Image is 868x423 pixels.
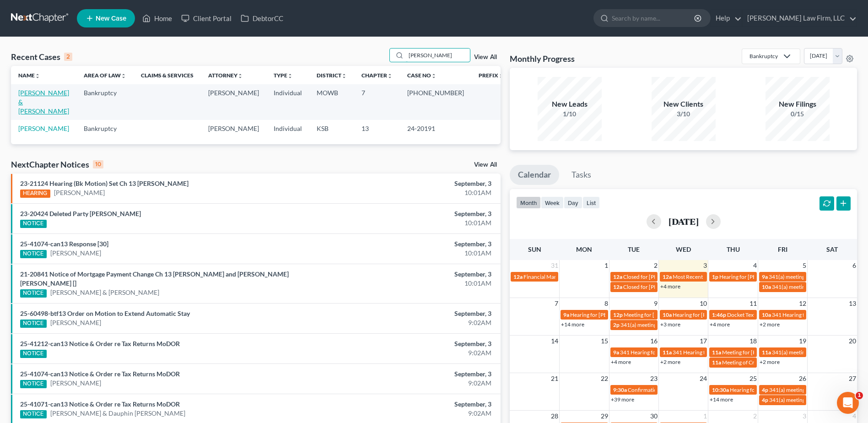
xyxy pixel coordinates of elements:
div: September, 3 [340,239,491,249]
span: 341 Hearing for [PERSON_NAME] [673,349,755,356]
div: 10:01AM [340,218,491,228]
span: 9a [613,349,619,356]
a: [PERSON_NAME] [18,125,69,132]
span: 9:30a [613,386,627,393]
span: 9a [563,311,569,318]
a: +3 more [660,321,680,328]
span: 11a [712,349,721,356]
div: NOTICE [20,289,47,298]
div: September, 3 [340,369,491,379]
a: [PERSON_NAME] [50,379,101,388]
span: Closed for [PERSON_NAME] [623,273,692,280]
span: Hearing for [PERSON_NAME] [570,311,642,318]
div: September, 3 [340,339,491,348]
div: 10:01AM [340,249,491,258]
span: Sun [528,245,541,253]
span: 13 [848,298,857,309]
span: 341(a) meeting for [PERSON_NAME] [620,321,709,328]
td: 13 [354,120,400,137]
div: NOTICE [20,220,47,228]
a: Calendar [510,165,559,185]
a: Help [711,10,742,27]
div: NOTICE [20,380,47,388]
span: 14 [550,336,559,347]
div: Recent Cases [11,51,72,62]
span: 21 [550,373,559,384]
i: unfold_more [35,73,40,79]
a: Typeunfold_more [274,72,293,79]
a: Client Portal [177,10,236,27]
span: 4p [762,386,768,393]
div: 10:01AM [340,279,491,288]
a: Home [138,10,177,27]
span: 9 [653,298,658,309]
span: Closed for [PERSON_NAME][GEOGRAPHIC_DATA] [623,283,747,290]
i: unfold_more [287,73,293,79]
span: 1 [856,392,863,399]
span: 30 [649,411,658,422]
span: Wed [676,245,691,253]
button: day [564,196,582,209]
div: HEARING [20,190,50,198]
span: 12a [613,283,622,290]
span: 11a [762,349,771,356]
span: 341(a) meeting for [PERSON_NAME] [769,386,857,393]
span: Meeting for [PERSON_NAME] [722,349,794,356]
div: September, 3 [340,270,491,279]
span: 23 [649,373,658,384]
div: NOTICE [20,350,47,358]
a: Tasks [563,165,599,185]
span: Tue [628,245,640,253]
div: September, 3 [340,179,491,188]
a: +14 more [710,396,733,403]
span: 4p [762,396,768,403]
a: Chapterunfold_more [361,72,393,79]
a: 23-20424 Deleted Party [PERSON_NAME] [20,210,141,217]
a: [PERSON_NAME] [50,249,101,258]
input: Search by name... [406,49,470,62]
td: MOWB [309,84,354,119]
a: +4 more [660,283,680,290]
span: 11 [749,298,758,309]
span: 1 [604,260,609,271]
span: 17 [699,336,708,347]
span: 341 Hearing for [PERSON_NAME] [620,349,702,356]
h3: Monthly Progress [510,53,575,64]
span: 20 [848,336,857,347]
span: 10:30a [712,386,729,393]
div: 9:02AM [340,379,491,388]
i: unfold_more [341,73,347,79]
div: 3/10 [652,109,716,119]
td: Individual [266,120,309,137]
a: 25-41074-can13 Response [30] [20,240,108,248]
span: 7 [554,298,559,309]
span: 28 [550,411,559,422]
a: View All [474,54,497,60]
a: 25-60498-btf13 Order on Motion to Extend Automatic Stay [20,309,190,317]
span: 24 [699,373,708,384]
th: Claims & Services [134,66,201,84]
div: 2 [64,53,72,61]
a: Districtunfold_more [317,72,347,79]
a: 25-41074-can13 Notice & Order re Tax Returns MoDOR [20,370,180,378]
td: Bankruptcy [76,120,134,137]
div: Bankruptcy [749,52,778,60]
td: 7 [354,84,400,119]
span: Fri [778,245,787,253]
td: [PERSON_NAME] [201,120,266,137]
span: 4 [852,411,857,422]
span: 19 [798,336,807,347]
span: 1p [712,273,718,280]
span: 10a [663,311,672,318]
td: KSB [309,120,354,137]
span: 2p [613,321,620,328]
div: NOTICE [20,250,47,258]
span: 26 [798,373,807,384]
button: month [516,196,541,209]
span: 12a [513,273,523,280]
a: [PERSON_NAME] & [PERSON_NAME] [50,288,159,297]
iframe: Intercom live chat [837,392,859,414]
span: 1 [702,411,708,422]
span: 10 [699,298,708,309]
a: +14 more [561,321,584,328]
